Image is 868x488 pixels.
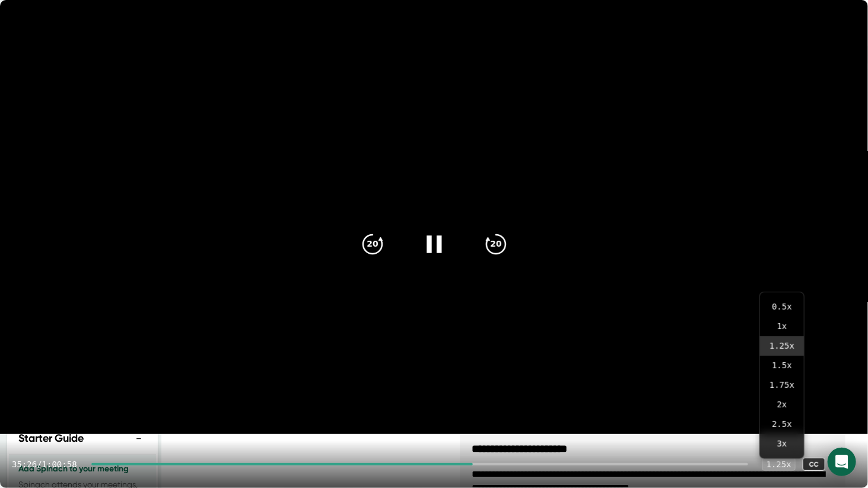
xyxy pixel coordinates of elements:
[760,375,804,395] li: 1.75 x
[760,356,804,375] li: 1.5 x
[760,297,804,317] li: 0.5 x
[828,448,856,476] div: Open Intercom Messenger
[760,414,804,434] li: 2.5 x
[760,434,804,454] li: 3 x
[760,336,804,356] li: 1.25 x
[760,317,804,336] li: 1 x
[760,395,804,414] li: 2 x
